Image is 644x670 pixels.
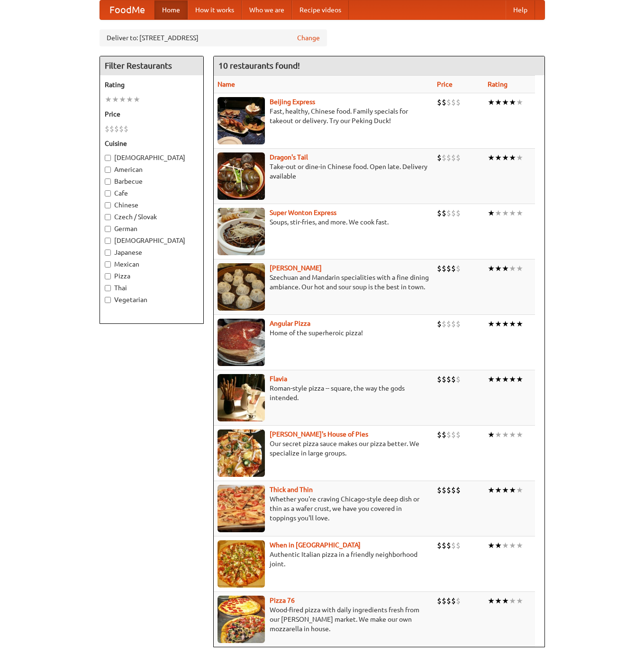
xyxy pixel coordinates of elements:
[442,97,446,107] li: $
[188,0,242,19] a: How it works
[218,384,430,402] p: Roman-style pizza -- square, the way the gods intended.
[218,80,235,88] a: Name
[270,597,295,604] b: Pizza 76
[488,263,495,274] li: ★
[218,374,265,421] img: flavia.jpg
[488,540,495,551] li: ★
[509,263,516,274] li: ★
[218,328,430,338] p: Home of the superheroic pizza!
[270,541,361,549] a: When in [GEOGRAPHIC_DATA]
[488,319,495,329] li: ★
[516,540,523,551] li: ★
[270,209,336,216] a: Super Wonton Express
[270,486,313,493] a: Thick and Thin
[488,429,495,440] li: ★
[105,297,111,303] input: Vegetarian
[218,97,265,144] img: beijing.jpg
[270,320,310,327] a: Angular Pizza
[105,236,199,245] label: [DEMOGRAPHIC_DATA]
[502,208,509,218] li: ★
[105,165,199,174] label: American
[218,162,430,181] p: Take-out or dine-in Chinese food. Open late. Delivery available
[509,596,516,606] li: ★
[456,429,461,440] li: $
[437,429,442,440] li: $
[218,550,430,569] p: Authentic Italian pizza in a friendly neighborhood joint.
[442,263,446,274] li: $
[105,295,199,304] label: Vegetarian
[451,208,456,218] li: $
[270,264,322,272] a: [PERSON_NAME]
[456,374,461,384] li: $
[456,263,461,274] li: $
[495,152,502,163] li: ★
[218,61,300,70] ng-pluralize: 10 restaurants found!
[446,429,451,440] li: $
[105,177,199,186] label: Barbecue
[456,485,461,495] li: $
[270,98,315,106] a: Beijing Express
[442,319,446,329] li: $
[218,485,265,532] img: thick.jpg
[451,263,456,274] li: $
[502,596,509,606] li: ★
[446,263,451,274] li: $
[509,485,516,495] li: ★
[495,596,502,606] li: ★
[456,152,461,163] li: $
[488,374,495,384] li: ★
[446,540,451,551] li: $
[488,485,495,495] li: ★
[112,94,119,105] li: ★
[442,208,446,218] li: $
[124,124,128,134] li: $
[495,263,502,274] li: ★
[509,540,516,551] li: ★
[456,319,461,329] li: $
[105,80,199,89] h5: Rating
[456,97,461,107] li: $
[437,208,442,218] li: $
[516,97,523,107] li: ★
[105,200,199,210] label: Chinese
[270,153,308,161] a: Dragon's Tail
[516,152,523,163] li: ★
[451,97,456,107] li: $
[516,319,523,329] li: ★
[451,429,456,440] li: $
[105,139,199,148] h5: Cuisine
[495,208,502,218] li: ★
[218,319,265,366] img: angular.jpg
[437,263,442,274] li: $
[446,152,451,163] li: $
[509,208,516,218] li: ★
[488,208,495,218] li: ★
[442,596,446,606] li: $
[119,124,124,134] li: $
[506,0,535,19] a: Help
[509,152,516,163] li: ★
[495,485,502,495] li: ★
[502,485,509,495] li: ★
[442,485,446,495] li: $
[218,273,430,292] p: Szechuan and Mandarin specialities with a fine dining ambiance. Our hot and sour soup is the best...
[292,0,349,19] a: Recipe videos
[488,97,495,107] li: ★
[451,596,456,606] li: $
[126,94,133,105] li: ★
[105,190,111,197] input: Cafe
[502,429,509,440] li: ★
[270,430,368,438] a: [PERSON_NAME]'s House of Pies
[437,152,442,163] li: $
[488,152,495,163] li: ★
[218,494,430,523] p: Whether you're craving Chicago-style deep dish or thin as a wafer crust, we have you covered in t...
[502,263,509,274] li: ★
[218,107,430,125] p: Fast, healthy, Chinese food. Family specials for takeout or delivery. Try our Peking Duck!
[105,167,111,173] input: American
[218,429,265,477] img: luigis.jpg
[502,319,509,329] li: ★
[105,259,199,269] label: Mexican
